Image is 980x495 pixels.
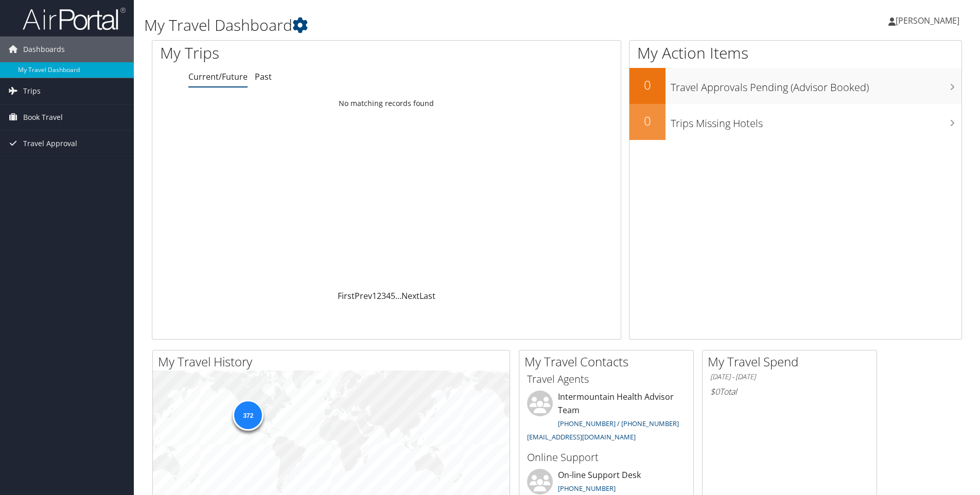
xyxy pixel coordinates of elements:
[23,7,126,31] img: airportal-logo.png
[671,75,961,95] h3: Travel Approvals Pending (Advisor Booked)
[522,391,691,446] li: Intermountain Health Advisor Team
[23,104,63,130] span: Book Travel
[381,290,386,302] a: 3
[401,290,419,302] a: Next
[372,290,377,302] a: 1
[158,353,510,370] h2: My Travel History
[629,104,961,140] a: 0Trips Missing Hotels
[527,372,686,386] h3: Travel Agents
[708,353,877,370] h2: My Travel Spend
[524,353,693,370] h2: My Travel Contacts
[355,290,372,302] a: Prev
[23,37,65,62] span: Dashboards
[896,15,959,26] span: [PERSON_NAME]
[152,94,621,113] td: No matching records found
[888,5,970,36] a: [PERSON_NAME]
[255,71,272,82] a: Past
[395,290,401,302] span: …
[144,14,694,36] h1: My Travel Dashboard
[160,42,418,64] h1: My Trips
[710,386,720,397] span: $0
[419,290,435,302] a: Last
[527,432,636,441] a: [EMAIL_ADDRESS][DOMAIN_NAME]
[391,290,395,302] a: 5
[710,386,869,397] h6: Total
[629,42,961,64] h1: My Action Items
[629,112,666,130] h2: 0
[386,290,391,302] a: 4
[527,450,686,465] h3: Online Support
[23,78,41,104] span: Trips
[377,290,381,302] a: 2
[671,111,961,131] h3: Trips Missing Hotels
[558,419,679,428] a: [PHONE_NUMBER] / [PHONE_NUMBER]
[629,68,961,104] a: 0Travel Approvals Pending (Advisor Booked)
[23,131,77,156] span: Travel Approval
[629,76,666,94] h2: 0
[233,400,264,431] div: 372
[338,290,355,302] a: First
[188,71,248,82] a: Current/Future
[710,372,869,382] h6: [DATE] - [DATE]
[558,484,616,493] a: [PHONE_NUMBER]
